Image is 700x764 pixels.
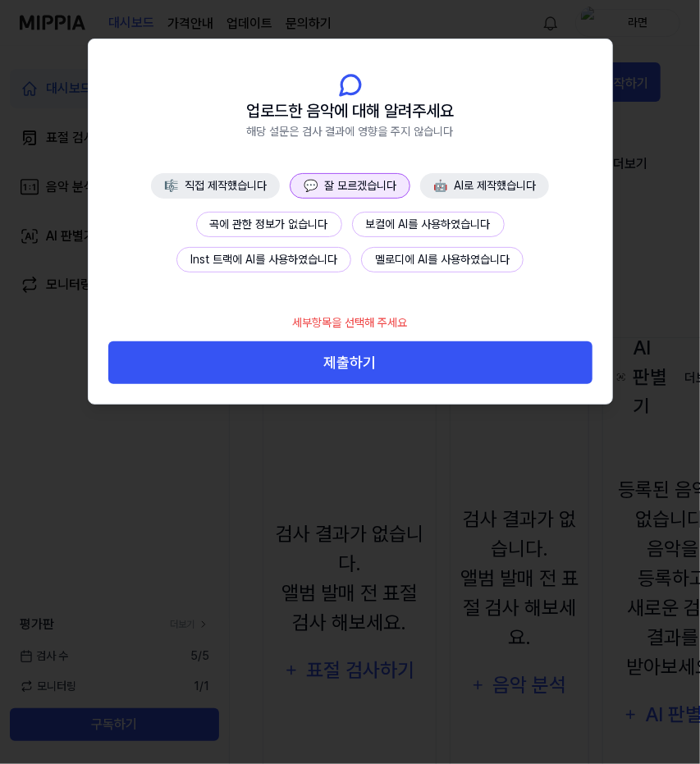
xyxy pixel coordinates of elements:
[176,247,351,272] button: Inst 트랙에 AI를 사용하였습니다
[433,179,447,192] span: 🤖
[304,179,318,192] span: 💬
[361,247,524,272] button: 멜로디에 AI를 사용하였습니다
[108,341,592,385] button: 제출하기
[196,212,342,237] button: 곡에 관한 정보가 없습니다
[151,173,280,199] button: 🎼직접 제작했습니다
[290,173,410,199] button: 💬잘 모르겠습니다
[283,304,418,341] div: 세부항목을 선택해 주세요
[420,173,549,199] button: 🤖AI로 제작했습니다
[164,179,178,192] span: 🎼
[247,123,454,140] span: 해당 설문은 검사 결과에 영향을 주지 않습니다
[246,98,454,123] span: 업로드한 음악에 대해 알려주세요
[352,212,505,237] button: 보컬에 AI를 사용하였습니다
